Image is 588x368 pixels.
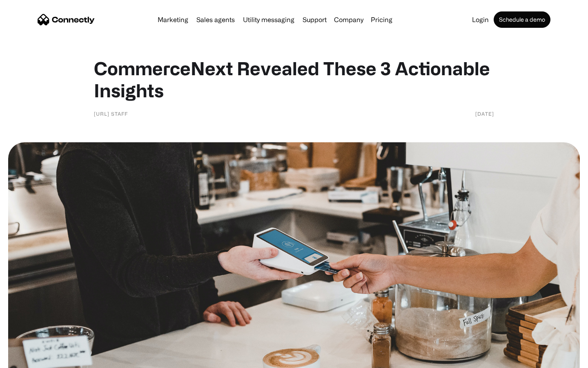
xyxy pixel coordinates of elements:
[94,110,128,118] div: [URL] Staff
[299,16,330,23] a: Support
[475,110,494,118] div: [DATE]
[367,16,396,23] a: Pricing
[193,16,238,23] a: Sales agents
[240,16,298,23] a: Utility messaging
[154,16,192,23] a: Marketing
[469,16,492,23] a: Login
[334,14,363,25] div: Company
[494,11,550,28] a: Schedule a demo
[8,354,49,365] aside: Language selected: English
[16,354,49,365] ul: Language list
[94,57,494,101] h1: CommerceNext Revealed These 3 Actionable Insights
